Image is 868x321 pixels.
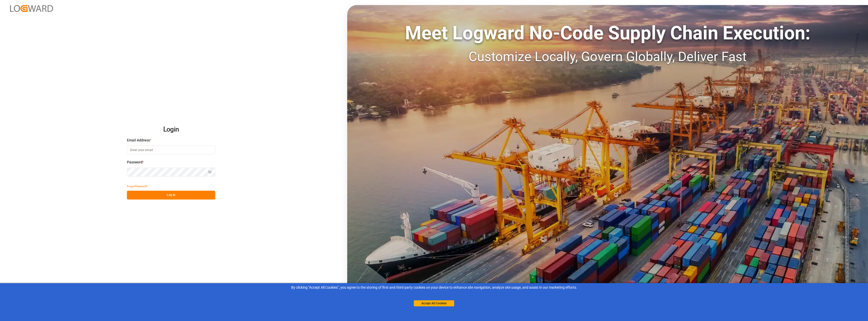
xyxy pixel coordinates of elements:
input: Enter your email [127,145,215,154]
h2: Login [127,121,215,138]
div: Customize Locally, Govern Globally, Deliver Fast [347,47,868,67]
div: By clicking "Accept All Cookies”, you agree to the storing of first and third-party cookies on yo... [4,285,864,290]
span: Email Address [127,138,150,143]
span: Password [127,160,143,165]
div: Meet Logward No-Code Supply Chain Execution: [347,19,868,47]
button: Forgot Password? [127,182,148,191]
button: Accept All Cookies [414,300,454,306]
button: Log In [127,191,215,200]
img: Logward_new_orange.png [10,5,53,12]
